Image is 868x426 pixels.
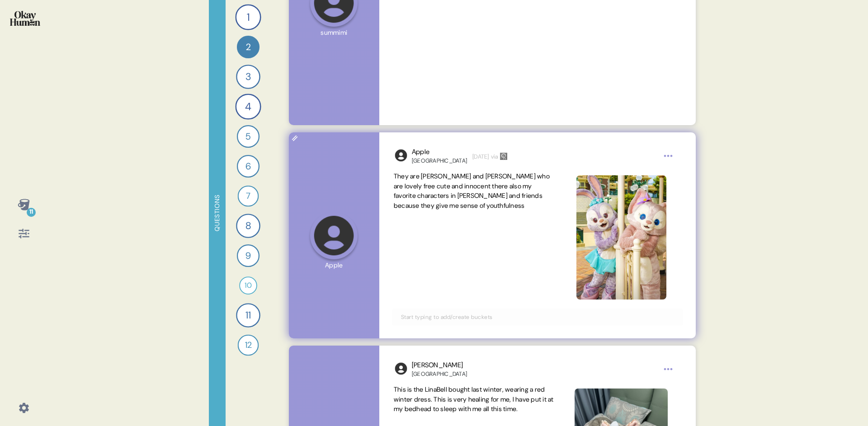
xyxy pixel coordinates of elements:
[237,244,259,267] div: 9
[236,214,260,238] div: 8
[235,4,261,30] div: 1
[237,125,259,148] div: 5
[239,276,257,295] div: 10
[27,208,36,217] div: 11
[10,11,40,26] img: okayhuman.3b1b6348.png
[237,36,259,58] div: 2
[236,303,260,328] div: 11
[238,186,259,207] div: 7
[238,335,259,356] div: 12
[236,65,260,89] div: 3
[237,155,259,178] div: 6
[235,94,261,119] div: 4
